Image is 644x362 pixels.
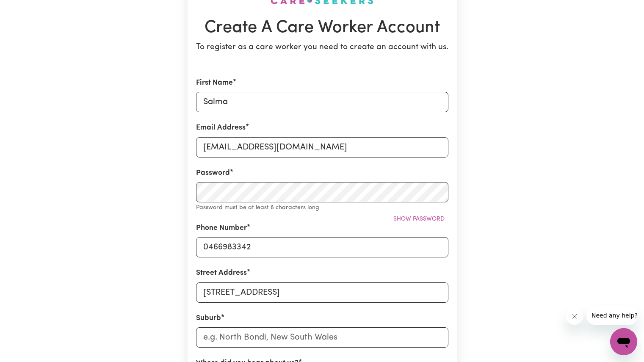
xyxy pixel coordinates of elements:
[610,328,637,355] iframe: Button to launch messaging window
[196,168,230,179] label: Password
[196,137,448,158] input: e.g. daniela.d88@gmail.com
[196,327,448,348] input: e.g. North Bondi, New South Wales
[196,122,246,133] label: Email Address
[196,237,448,257] input: e.g. 0412 345 678
[393,216,445,222] span: Show password
[586,306,637,325] iframe: Message from company
[5,6,51,13] span: Need any help?
[390,213,448,226] button: Show password
[196,223,247,234] label: Phone Number
[196,268,247,279] label: Street Address
[566,308,583,325] iframe: Close message
[196,204,319,211] small: Password must be at least 8 characters long
[196,92,448,112] input: e.g. Daniela
[196,18,448,38] h1: Create A Care Worker Account
[196,41,448,54] p: To register as a care worker you need to create an account with us.
[196,77,233,88] label: First Name
[196,313,221,324] label: Suburb
[196,282,448,303] input: e.g. 221B Victoria St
